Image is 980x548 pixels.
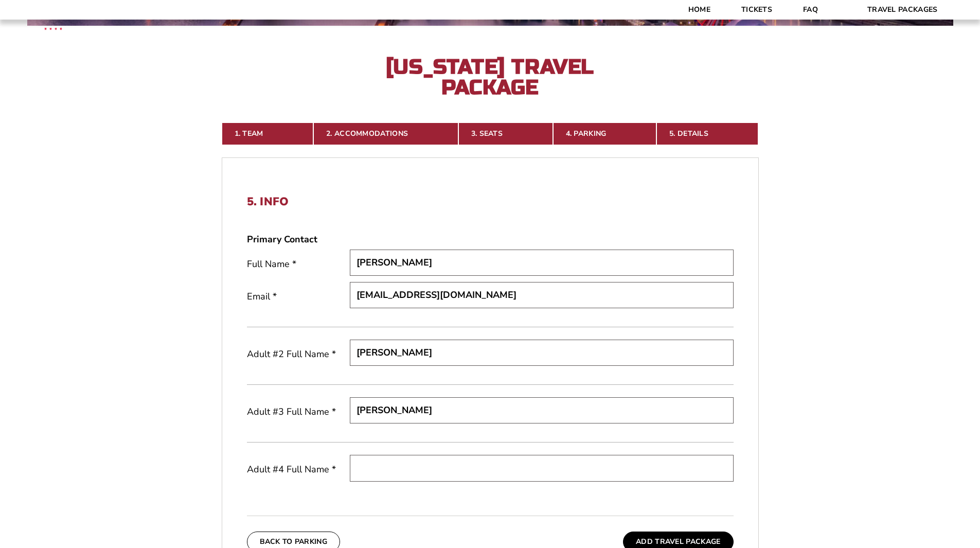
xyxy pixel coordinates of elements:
[247,463,350,476] label: Adult #4 Full Name *
[377,57,603,98] h2: [US_STATE] Travel Package
[247,348,350,361] label: Adult #2 Full Name *
[247,233,317,246] strong: Primary Contact
[222,122,314,145] a: 1. Team
[247,195,734,208] h2: 5. Info
[313,122,458,145] a: 2. Accommodations
[247,290,350,303] label: Email *
[247,405,350,418] label: Adult #3 Full Name *
[31,5,76,50] img: CBS Sports Thanksgiving Classic
[458,122,553,145] a: 3. Seats
[247,258,350,271] label: Full Name *
[553,122,656,145] a: 4. Parking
